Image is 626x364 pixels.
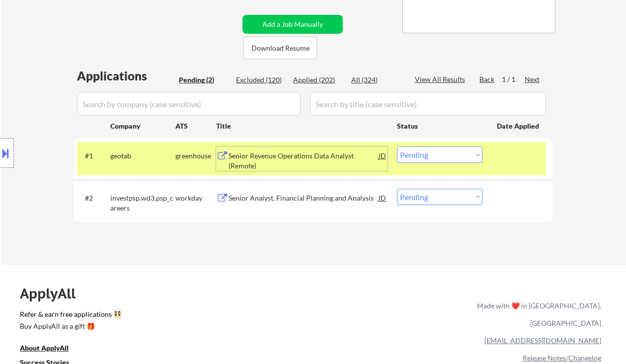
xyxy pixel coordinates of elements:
[523,354,601,362] a: Release Notes/Changelog
[242,15,343,34] button: Add a Job Manually
[502,74,525,84] div: 1 / 1
[397,117,482,135] div: Status
[479,74,495,84] div: Back
[20,311,269,321] a: Refer & earn free applications 👯‍♀️
[20,344,69,352] u: About ApplyAll
[77,92,301,116] input: Search by company (case sensitive)
[175,193,216,203] div: workday
[293,75,343,85] div: Applied (202)
[497,121,541,131] div: Date Applied
[525,74,541,84] div: Next
[236,75,286,85] div: Excluded (120)
[351,75,401,85] div: All (324)
[473,297,601,332] div: Made with ❤️ in [GEOGRAPHIC_DATA], [GEOGRAPHIC_DATA]
[216,121,388,131] div: Title
[175,121,216,131] div: ATS
[20,323,119,330] div: Buy ApplyAll as a gift 🎁
[20,321,119,334] a: Buy ApplyAll as a gift 🎁
[20,285,87,302] div: ApplyAll
[179,75,229,85] div: Pending (2)
[310,92,546,116] input: Search by title (case sensitive)
[175,151,216,161] div: greenhouse
[484,336,601,345] a: [EMAIL_ADDRESS][DOMAIN_NAME]
[415,74,468,84] div: View All Results
[378,146,388,164] div: JD
[229,193,379,203] div: Senior Analyst, Financial Planning and Analysis
[243,37,317,59] button: Download Resume
[229,151,379,170] div: Senior Revenue Operations Data Analyst (Remote)
[20,343,82,356] a: About ApplyAll
[378,189,388,207] div: JD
